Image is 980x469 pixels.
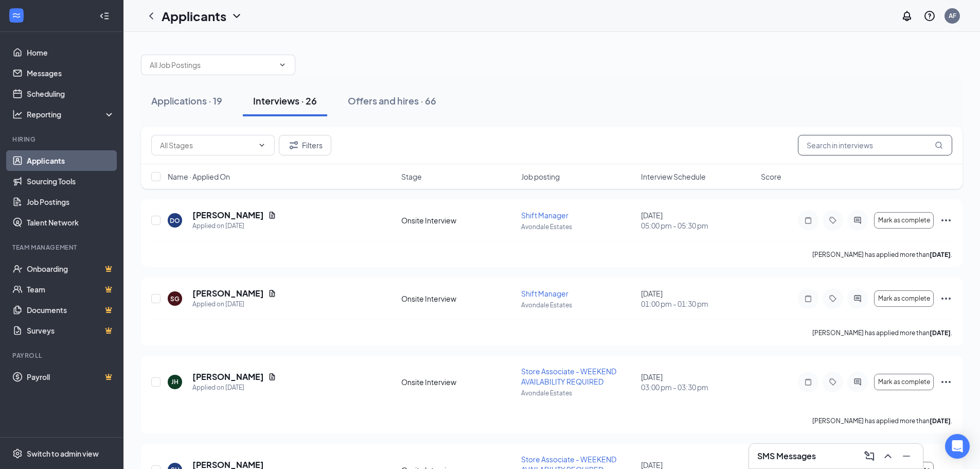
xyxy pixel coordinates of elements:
svg: Minimize [900,450,913,462]
span: Mark as complete [878,217,930,224]
svg: Settings [12,448,23,459]
div: Team Management [12,243,113,252]
span: Job posting [521,171,560,182]
div: Onsite Interview [401,215,515,225]
svg: Note [802,294,814,303]
div: [DATE] [641,288,755,309]
svg: Document [268,289,276,298]
p: Avondale Estates [521,389,635,397]
button: ComposeMessage [861,448,878,464]
div: Payroll [12,351,113,360]
svg: Notifications [901,10,913,22]
svg: Tag [827,294,839,303]
a: OnboardingCrown [27,258,115,279]
svg: WorkstreamLogo [11,10,22,21]
div: Offers and hires · 66 [348,94,436,107]
h1: Applicants [162,7,226,25]
a: PayrollCrown [27,367,115,387]
span: 01:00 pm - 01:30 pm [641,299,755,309]
span: 03:00 pm - 03:30 pm [641,382,755,392]
div: Onsite Interview [401,293,515,304]
svg: Note [802,378,814,386]
b: [DATE] [930,417,951,425]
svg: Collapse [99,11,110,21]
span: Shift Manager [521,211,568,220]
svg: ActiveChat [851,294,864,303]
span: 05:00 pm - 05:30 pm [641,220,755,231]
h3: SMS Messages [757,450,816,462]
div: JH [171,377,179,386]
p: Avondale Estates [521,301,635,309]
div: Switch to admin view [27,448,99,459]
div: Reporting [27,109,115,119]
div: Onsite Interview [401,377,515,387]
svg: QuestionInfo [923,10,936,22]
svg: Analysis [12,109,23,119]
svg: Document [268,373,276,381]
button: Mark as complete [874,374,934,390]
input: Search in interviews [798,135,952,155]
span: Stage [401,171,422,182]
input: All Job Postings [150,59,274,71]
span: Mark as complete [878,295,930,302]
svg: ChevronDown [278,61,287,69]
button: Minimize [898,448,915,464]
svg: ChevronUp [882,450,894,462]
button: ChevronUp [880,448,896,464]
svg: ChevronDown [258,141,266,149]
a: TeamCrown [27,279,115,300]
div: Interviews · 26 [253,94,317,107]
span: Store Associate - WEEKEND AVAILABILITY REQUIRED [521,367,616,386]
b: [DATE] [930,329,951,337]
button: Mark as complete [874,290,934,307]
a: DocumentsCrown [27,300,115,320]
p: [PERSON_NAME] has applied more than . [812,416,952,425]
h5: [PERSON_NAME] [192,210,264,221]
input: All Stages [160,140,254,151]
span: Shift Manager [521,289,568,298]
div: SG [170,294,180,303]
div: DO [170,216,180,225]
span: Interview Schedule [641,171,706,182]
a: Scheduling [27,83,115,104]
a: Messages [27,63,115,83]
span: Score [761,171,781,182]
h5: [PERSON_NAME] [192,371,264,383]
a: Sourcing Tools [27,171,115,192]
svg: ComposeMessage [863,450,876,462]
a: Applicants [27,150,115,171]
svg: ActiveChat [851,216,864,224]
div: Applications · 19 [151,94,222,107]
div: Applied on [DATE] [192,221,276,231]
svg: ChevronDown [230,10,243,22]
div: Applied on [DATE] [192,383,276,393]
p: [PERSON_NAME] has applied more than . [812,250,952,259]
svg: Tag [827,378,839,386]
div: Applied on [DATE] [192,299,276,309]
div: [DATE] [641,372,755,392]
svg: Ellipses [940,214,952,227]
svg: Filter [288,139,300,151]
svg: Ellipses [940,376,952,388]
div: AF [949,11,956,20]
p: Avondale Estates [521,222,635,231]
p: [PERSON_NAME] has applied more than . [812,328,952,337]
svg: Ellipses [940,292,952,305]
a: Job Postings [27,192,115,212]
div: [DATE] [641,210,755,231]
button: Mark as complete [874,212,934,229]
span: Name · Applied On [168,171,230,182]
svg: Tag [827,216,839,224]
h5: [PERSON_NAME] [192,288,264,299]
a: Talent Network [27,212,115,233]
div: Open Intercom Messenger [945,434,970,459]
svg: ActiveChat [851,378,864,386]
svg: MagnifyingGlass [935,141,943,149]
button: Filter Filters [279,135,331,155]
div: Hiring [12,135,113,144]
svg: Document [268,211,276,219]
svg: Note [802,216,814,224]
a: SurveysCrown [27,320,115,341]
svg: ChevronLeft [145,10,157,22]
